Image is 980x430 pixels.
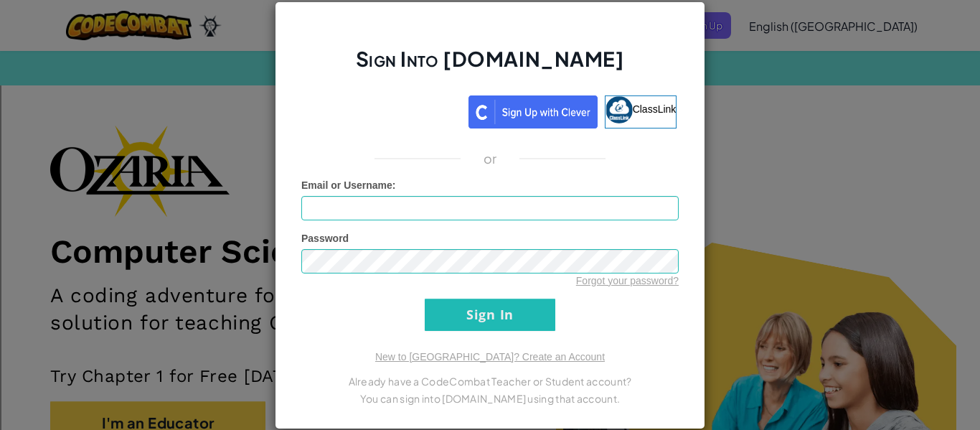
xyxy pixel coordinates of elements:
span: Password [301,233,349,244]
input: Sign In [425,299,555,331]
div: Sort New > Old [6,19,974,32]
div: Move To ... [6,96,974,109]
span: ClassLink [633,103,677,114]
a: New to [GEOGRAPHIC_DATA]? Create an Account [375,351,605,363]
p: Already have a CodeCombat Teacher or Student account? [301,373,679,390]
iframe: Sign in with Google Button [296,94,468,126]
img: classlink-logo-small.png [606,96,633,123]
div: Options [6,57,974,70]
a: Forgot your password? [576,275,679,286]
p: or [484,150,497,167]
div: Delete [6,45,974,57]
div: Sort A > Z [6,6,974,19]
div: Rename [6,83,974,96]
p: You can sign into [DOMAIN_NAME] using that account. [301,390,679,407]
div: Sign out [6,70,974,83]
h2: Sign Into [DOMAIN_NAME] [301,45,679,87]
img: clever_sso_button@2x.png [468,95,598,128]
label: : [301,178,396,192]
div: Move To ... [6,32,974,45]
span: Email or Username [301,179,392,191]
